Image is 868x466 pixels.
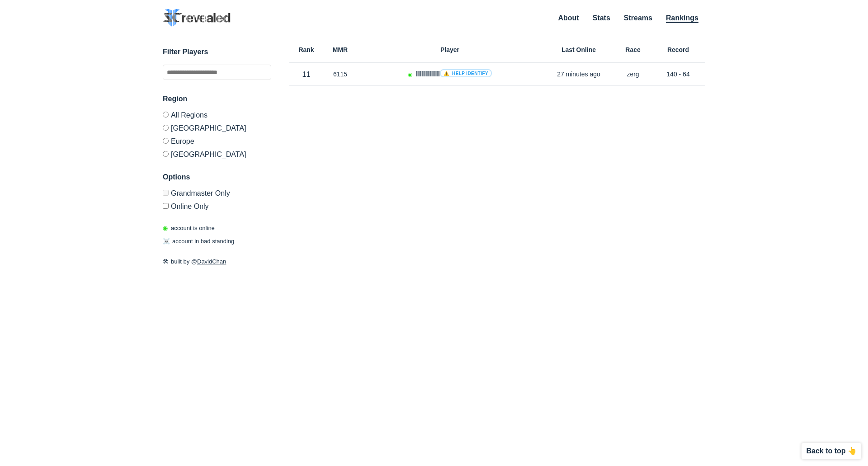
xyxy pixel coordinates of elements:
h6: MMR [323,47,357,53]
p: zerg [615,70,651,79]
a: About [558,14,579,22]
p: account in bad standing [163,237,234,246]
h3: Region [163,94,271,104]
p: 11 [289,69,323,80]
h6: Record [651,47,705,53]
p: Back to top 👆 [806,447,857,455]
input: [GEOGRAPHIC_DATA] [163,125,169,131]
input: Online Only [163,203,169,209]
h6: Last Online [542,47,615,53]
a: Stats [593,14,610,22]
p: 6115 [323,70,357,79]
p: account is online [163,224,215,233]
input: All Regions [163,112,169,118]
span: Account is laddering [408,71,412,78]
input: [GEOGRAPHIC_DATA] [163,151,169,157]
h3: Options [163,172,271,183]
label: Europe [163,134,271,147]
label: All Regions [163,112,271,121]
h3: Filter Players [163,47,271,57]
label: [GEOGRAPHIC_DATA] [163,121,271,134]
label: Only show accounts currently laddering [163,199,271,210]
h4: llllllllllll [416,69,492,79]
img: SC2 Revealed [163,9,231,27]
label: Only Show accounts currently in Grandmaster [163,190,271,199]
a: ⚠️ Help identify [440,69,492,77]
span: ◉ [163,225,168,231]
p: built by @ [163,257,271,266]
h6: Player [357,47,542,53]
input: Europe [163,138,169,144]
h6: Rank [289,47,323,53]
span: ☠️ [163,238,170,245]
h6: Race [615,47,651,53]
a: Streams [624,14,652,22]
a: DavidChan [197,258,226,265]
a: Rankings [666,14,698,23]
span: 🛠 [163,258,169,265]
p: 27 minutes ago [542,70,615,79]
input: Grandmaster Only [163,190,169,196]
label: [GEOGRAPHIC_DATA] [163,147,271,158]
p: 140 - 64 [651,70,705,79]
